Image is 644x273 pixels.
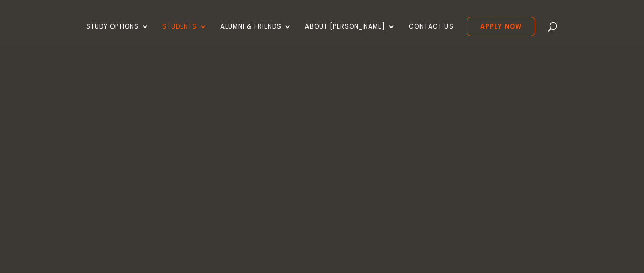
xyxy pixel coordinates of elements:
[409,23,454,47] a: Contact Us
[86,23,149,47] a: Study Options
[220,23,292,47] a: Alumni & Friends
[467,17,535,36] a: Apply Now
[162,23,207,47] a: Students
[305,23,396,47] a: About [PERSON_NAME]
